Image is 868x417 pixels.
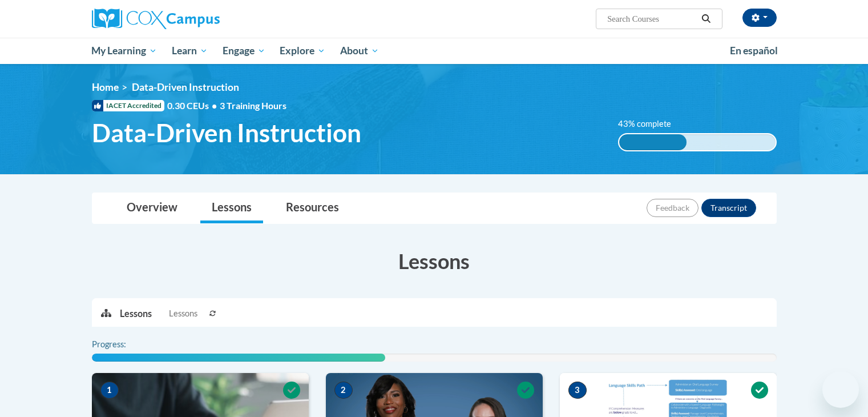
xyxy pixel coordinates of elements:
[92,100,164,111] span: IACET Accredited
[172,44,208,58] span: Learn
[280,44,325,58] span: Explore
[730,45,778,57] span: En español
[167,99,220,112] span: 0.30 CEUs
[92,118,361,148] span: Data-Driven Instruction
[92,338,158,351] label: Progress:
[619,134,687,150] div: 43% complete
[92,9,220,29] img: Cox Campus
[169,307,197,320] span: Lessons
[742,9,777,27] button: Account Settings
[164,38,215,64] a: Learn
[647,199,699,217] button: Feedback
[212,100,217,111] span: •
[568,382,587,399] span: 3
[822,371,859,408] iframe: Button to launch messaging window
[340,44,379,58] span: About
[334,382,353,399] span: 2
[697,12,714,26] button: Search
[100,382,119,399] span: 1
[92,81,119,93] a: Home
[75,38,794,64] div: Main menu
[200,193,263,223] a: Lessons
[223,44,265,58] span: Engage
[220,100,286,111] span: 3 Training Hours
[115,193,189,223] a: Overview
[91,44,157,58] span: My Learning
[722,39,785,63] a: En español
[132,81,239,93] span: Data-Driven Instruction
[274,193,350,223] a: Resources
[92,9,309,29] a: Cox Campus
[92,247,777,275] h3: Lessons
[618,118,684,130] label: 43% complete
[84,38,165,64] a: My Learning
[701,199,756,217] button: Transcript
[606,12,697,26] input: Search Courses
[215,38,273,64] a: Engage
[120,307,152,320] p: Lessons
[272,38,333,64] a: Explore
[333,38,386,64] a: About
